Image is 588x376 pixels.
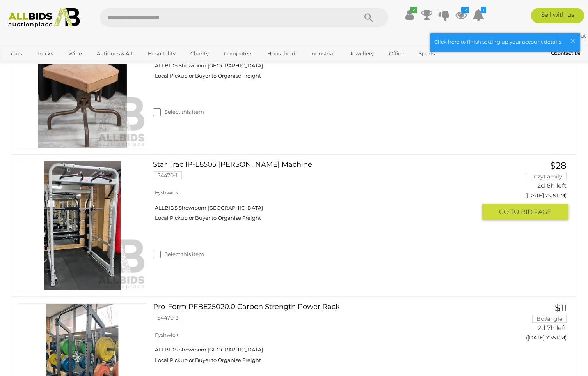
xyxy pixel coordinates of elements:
[551,49,582,58] a: Contact Us
[4,8,84,28] img: Allbids.com.au
[384,47,409,60] a: Office
[461,7,469,13] i: 12
[455,8,467,22] a: 12
[555,302,567,313] span: $11
[551,50,580,56] b: Contact Us
[414,47,440,60] a: Sports
[488,303,568,345] a: $11 BoJangle 2d 7h left ([DATE] 7:35 PM)
[499,208,521,216] span: GO TO
[219,47,258,60] a: Computers
[6,47,27,60] a: Cars
[488,161,568,221] a: $28 FitzyFamily 2d 6h left ([DATE] 7:05 PM) GO TOBID PAGE
[481,7,486,13] i: 1
[92,47,138,60] a: Antiques & Art
[159,303,476,327] a: Pro-Form PFBE25020.0 Carbon Strength Power Rack 54470-3
[569,33,576,48] span: ×
[262,47,300,60] a: Household
[185,47,214,60] a: Charity
[345,47,379,60] a: Jewellery
[531,8,584,23] a: Sell with us
[473,8,484,22] a: 1
[63,47,87,60] a: Wine
[143,47,181,60] a: Hospitality
[482,204,568,220] button: GO TOBID PAGE
[6,60,71,73] a: [GEOGRAPHIC_DATA]
[349,8,388,27] button: Search
[159,161,476,185] a: Star Trac IP-L8505 [PERSON_NAME] Machine 54470-1
[305,47,340,60] a: Industrial
[153,108,204,116] label: Select this item
[550,160,567,171] span: $28
[153,251,204,258] label: Select this item
[521,208,551,216] span: BID PAGE
[404,8,416,22] a: ✔
[410,7,417,13] i: ✔
[32,47,58,60] a: Trucks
